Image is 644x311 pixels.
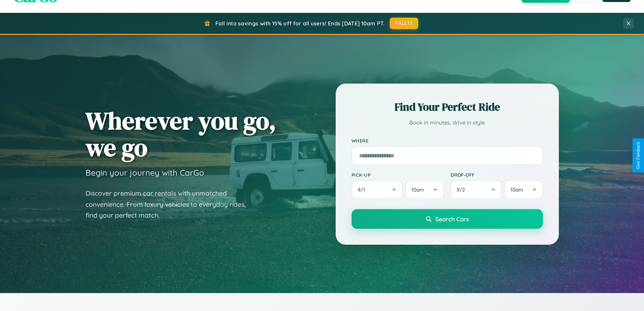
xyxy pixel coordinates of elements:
p: Book in minutes, drive in style [352,118,543,128]
h2: Find Your Perfect Ride [352,99,543,114]
div: Give Feedback [636,142,641,169]
button: Search Cars [352,209,543,229]
span: 9 / 1 [358,186,368,193]
button: 9/2 [451,180,502,199]
label: Where [352,138,543,143]
label: Drop-off [451,172,543,178]
span: Fall into savings with 15% off for all users! Ends [DATE] 10am PT. [215,20,385,27]
h1: Wherever you go, we go [86,107,276,161]
span: Search Cars [435,215,469,223]
h3: Begin your journey with CarGo [86,168,204,178]
button: FALL15 [390,18,418,29]
label: Pick-up [352,172,444,178]
p: Discover premium car rentals with unmatched convenience. From luxury vehicles to everyday rides, ... [86,188,255,221]
span: 10am [510,186,523,193]
button: 10am [405,180,444,199]
span: 9 / 2 [457,186,468,193]
span: 10am [411,186,424,193]
button: 10am [504,180,543,199]
button: 9/1 [352,180,403,199]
